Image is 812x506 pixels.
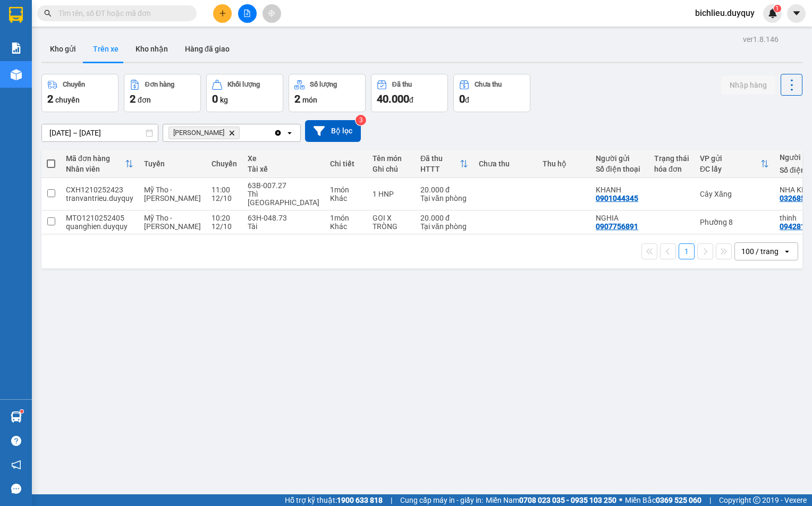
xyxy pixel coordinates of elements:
[420,222,468,231] div: Tại văn phòng
[420,165,460,173] div: HTTT
[44,10,52,17] span: search
[11,43,22,54] img: solution-icon
[61,150,139,178] th: Toggle SortBy
[212,159,237,168] div: Chuyến
[173,129,224,137] span: Vĩnh Kim
[420,185,468,194] div: 20.000 đ
[11,436,21,446] span: question-circle
[687,6,763,20] span: bichlieu.duyquy
[63,81,85,88] div: Chuyến
[58,7,184,19] input: Tìm tên, số ĐT hoặc mã đơn
[168,126,240,139] span: Vĩnh Kim, close by backspace
[459,92,465,105] span: 0
[84,36,127,62] button: Trên xe
[768,9,777,18] img: icon-new-feature
[285,494,383,506] span: Hỗ trợ kỹ thuật:
[212,214,237,222] div: 10:20
[330,159,362,168] div: Chi tiết
[206,74,283,112] button: Khối lượng0kg
[42,124,158,141] input: Select a date range.
[294,92,300,105] span: 2
[145,81,174,88] div: Đơn hàng
[596,165,644,173] div: Số điện thoại
[138,96,151,104] span: đơn
[285,129,294,137] svg: open
[775,5,779,12] span: 1
[409,96,413,104] span: đ
[392,81,412,88] div: Đã thu
[302,96,317,104] span: món
[356,115,366,125] sup: 3
[274,129,282,137] svg: Clear all
[248,165,319,173] div: Tài xế
[55,96,80,104] span: chuyến
[47,92,53,105] span: 2
[305,120,361,142] button: Bộ lọc
[519,496,616,504] strong: 0708 023 035 - 0935 103 250
[373,190,410,198] div: 1 HNP
[695,150,774,178] th: Toggle SortBy
[337,496,383,504] strong: 1900 633 818
[486,494,616,506] span: Miền Nam
[792,9,801,18] span: caret-down
[596,185,644,194] div: KHANH
[212,92,218,105] span: 0
[144,214,201,231] span: Mỹ Tho - [PERSON_NAME]
[330,214,362,222] div: 1 món
[66,194,133,203] div: tranvantrieu.duyquy
[238,4,257,23] button: file-add
[66,165,125,173] div: Nhân viên
[9,7,23,23] img: logo-vxr
[656,496,701,504] strong: 0369 525 060
[330,222,362,231] div: Khác
[420,214,468,222] div: 20.000 đ
[700,190,769,198] div: Cây Xăng
[248,214,319,222] div: 63H-048.73
[700,165,760,173] div: ĐC lấy
[596,194,638,203] div: 0901044345
[596,154,644,163] div: Người gửi
[268,10,275,17] span: aim
[741,246,779,257] div: 100 / trang
[721,75,775,95] button: Nhập hàng
[310,81,337,88] div: Số lượng
[11,460,21,470] span: notification
[242,128,243,138] input: Selected Vĩnh Kim.
[11,484,21,494] span: message
[377,92,409,105] span: 40.000
[400,494,483,506] span: Cung cấp máy in - giấy in:
[212,194,237,203] div: 12/10
[700,154,760,163] div: VP gửi
[787,4,806,23] button: caret-down
[11,69,22,80] img: warehouse-icon
[212,222,237,231] div: 12/10
[453,74,530,112] button: Chưa thu0đ
[263,4,281,23] button: aim
[66,222,133,231] div: quanghien.duyquy
[371,74,448,112] button: Đã thu40.000đ
[212,185,237,194] div: 11:00
[248,222,319,231] div: Tài
[130,92,136,105] span: 2
[420,154,460,163] div: Đã thu
[625,494,701,506] span: Miền Bắc
[127,36,176,62] button: Kho nhận
[248,190,319,207] div: Thì [GEOGRAPHIC_DATA]
[227,81,260,88] div: Khối lượng
[465,96,469,104] span: đ
[66,154,125,163] div: Mã đơn hàng
[774,5,781,12] sup: 1
[709,494,711,506] span: |
[41,36,84,62] button: Kho gửi
[229,130,235,136] svg: Delete
[373,154,410,163] div: Tên món
[213,4,232,23] button: plus
[289,74,366,112] button: Số lượng2món
[144,159,201,168] div: Tuyến
[391,494,392,506] span: |
[596,222,638,231] div: 0907756891
[619,498,622,502] span: ⚪️
[330,185,362,194] div: 1 món
[144,185,201,203] span: Mỹ Tho - [PERSON_NAME]
[743,33,779,45] div: ver 1.8.146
